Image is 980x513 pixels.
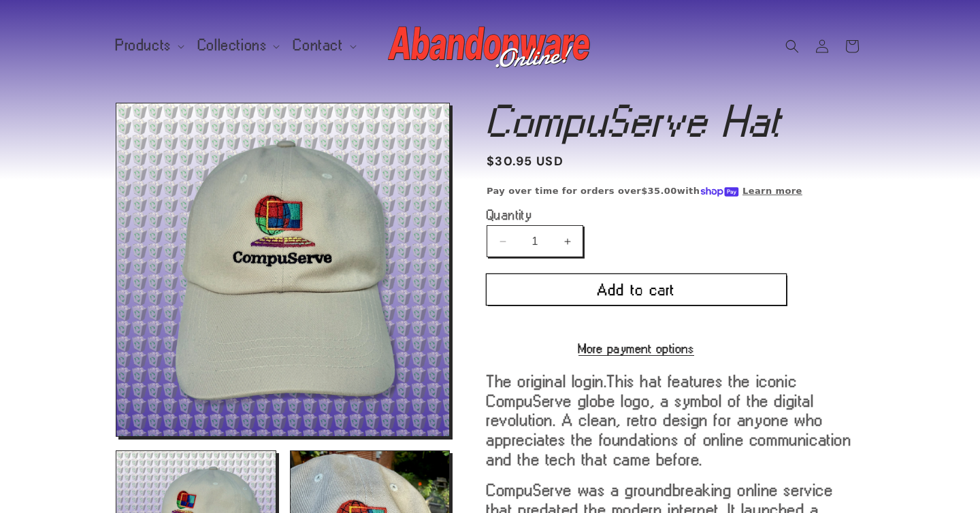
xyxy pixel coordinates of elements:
img: Abandonware [388,19,592,73]
span: Products [116,39,171,52]
summary: Collections [190,31,286,60]
summary: Contact [285,31,361,60]
a: More payment options [487,342,786,354]
label: Quantity [487,208,786,222]
button: Add to cart [487,274,786,305]
summary: Search [777,31,807,61]
span: Collections [198,39,267,52]
p: This hat features the iconic CompuServe globe logo, a symbol of the digital revolution. A clean, ... [487,371,864,469]
h1: CompuServe Hat [487,103,864,139]
a: Abandonware [383,14,598,78]
span: Contact [293,39,343,52]
b: The original login. [487,372,607,390]
span: $30.95 USD [487,152,563,171]
summary: Products [108,31,190,60]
